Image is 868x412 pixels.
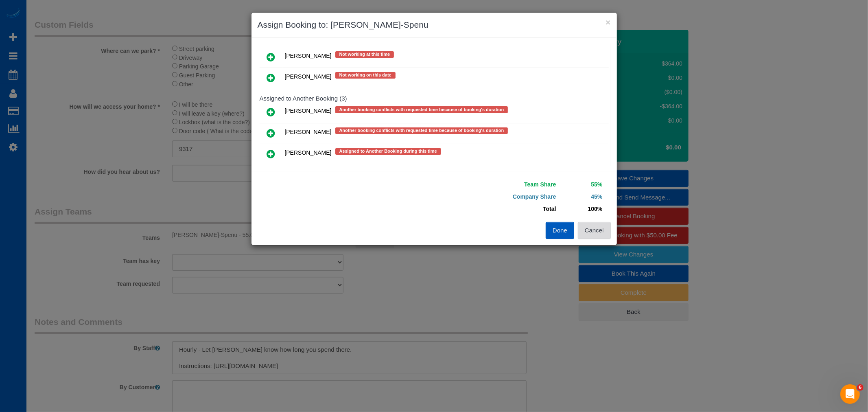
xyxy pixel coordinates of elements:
[440,191,558,203] td: Company Share
[285,129,332,135] span: [PERSON_NAME]
[285,108,332,114] span: [PERSON_NAME]
[857,384,864,391] span: 6
[285,53,332,59] span: [PERSON_NAME]
[258,19,611,31] h3: Assign Booking to: [PERSON_NAME]-Spenu
[440,203,558,215] td: Total
[606,18,610,26] button: ×
[285,149,332,156] span: [PERSON_NAME]
[840,384,860,404] iframe: Intercom live chat
[260,95,609,102] h4: Assigned to Another Booking (3)
[335,51,394,58] span: Not working at this time
[558,203,605,215] td: 100%
[558,178,605,191] td: 55%
[285,73,332,80] span: [PERSON_NAME]
[335,127,508,134] span: Another booking conflicts with requested time because of booking's duration
[578,222,611,239] button: Cancel
[335,148,441,155] span: Assigned to Another Booking during this time
[335,72,396,79] span: Not working on this date
[558,191,605,203] td: 45%
[546,222,574,239] button: Done
[440,178,558,191] td: Team Share
[335,106,508,113] span: Another booking conflicts with requested time because of booking's duration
